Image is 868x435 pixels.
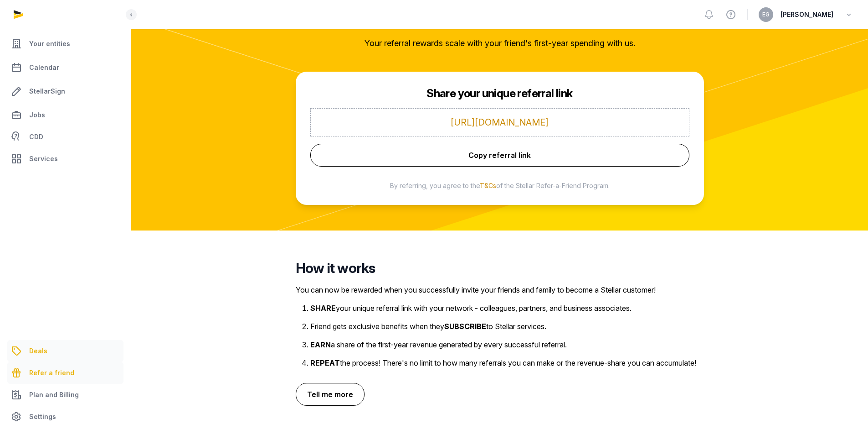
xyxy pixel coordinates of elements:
[310,357,704,368] li: the process! There's no limit to how many referrals you can make or the revenue-share you can acc...
[444,322,486,331] strong: SUBSCRIBE
[318,116,682,129] div: [URL][DOMAIN_NAME]
[7,340,123,362] a: Deals
[29,153,58,164] span: Services
[762,12,770,17] span: EG
[29,38,70,49] span: Your entities
[296,37,704,50] p: Your referral rewards scale with your friend's first-year spending with us.
[759,7,773,22] button: EG
[7,80,123,102] a: StellarSign
[29,367,74,378] span: Refer a friend
[310,304,336,313] strong: SHARE
[29,411,56,422] span: Settings
[29,346,47,356] span: Deals
[310,86,689,101] h2: Share your unique referral link
[29,110,45,121] span: Jobs
[310,181,689,190] p: By referring, you agree to the of the Stellar Refer-a-Friend Program.
[7,128,123,146] a: CDD
[7,362,123,384] a: Refer a friend
[310,358,340,367] strong: REPEAT
[7,104,123,126] a: Jobs
[310,339,704,350] li: a share of the first-year revenue generated by every successful referral.
[310,144,689,167] button: Copy referral link
[480,182,496,189] a: T&Cs
[7,57,123,79] a: Calendar
[29,86,65,97] span: StellarSign
[7,33,123,55] a: Your entities
[7,384,123,406] a: Plan and Billing
[781,9,833,20] span: [PERSON_NAME]
[7,148,123,170] a: Services
[310,303,704,314] li: your unique referral link with your network - colleagues, partners, and business associates.
[296,284,704,295] p: You can now be rewarded when you successfully invite your friends and family to become a Stellar ...
[29,62,59,73] span: Calendar
[29,131,43,142] span: CDD
[296,260,704,277] h2: How it works
[296,383,365,406] button: Tell me more
[7,406,123,428] a: Settings
[704,329,868,435] iframe: Chat Widget
[29,389,79,400] span: Plan and Billing
[310,340,331,349] strong: EARN
[310,321,704,332] li: Friend gets exclusive benefits when they to Stellar services.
